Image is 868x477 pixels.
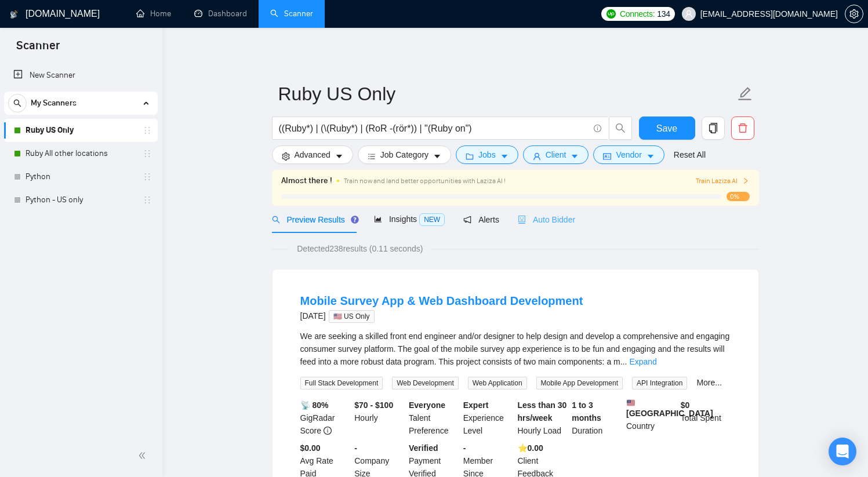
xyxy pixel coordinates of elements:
span: 0% [727,192,750,201]
span: Job Category [380,148,428,161]
span: Preview Results [272,215,355,224]
b: - [354,443,357,453]
button: Save [639,116,695,140]
span: 134 [657,8,670,20]
button: folderJobscaret-down [456,145,518,164]
a: Ruby All other locations [26,142,136,165]
span: Insights [374,214,445,224]
div: Country [624,399,678,437]
div: Duration [569,399,624,437]
button: userClientcaret-down [523,145,589,164]
span: copy [702,123,724,133]
span: idcard [603,152,611,161]
span: user [685,10,693,18]
a: setting [845,9,863,19]
div: We are seeking a skilled front end engineer and/or designer to help design and develop a comprehe... [300,330,731,368]
span: search [272,216,280,224]
b: Expert [463,400,489,410]
img: 🇺🇸 [627,399,635,407]
b: $ 0 [681,400,690,410]
span: edit [738,86,753,101]
input: Search Freelance Jobs... [279,121,589,136]
div: Experience Level [461,399,515,437]
span: caret-down [571,152,579,161]
div: Total Spent [678,399,733,437]
a: Expand [629,357,656,366]
span: Auto Bidder [518,215,575,224]
div: Talent Preference [406,399,461,437]
button: search [8,94,27,112]
a: Reset All [674,148,706,161]
span: info-circle [594,125,601,132]
span: Client [546,148,566,161]
a: dashboardDashboard [194,9,247,19]
b: Everyone [409,400,445,410]
span: Save [656,121,677,136]
span: API Integration [632,377,687,389]
div: Open Intercom Messenger [829,438,856,465]
img: logo [10,5,18,24]
img: upwork-logo.png [606,9,616,19]
b: Verified [409,443,438,453]
b: $0.00 [300,443,321,453]
span: search [609,123,631,133]
div: Hourly [352,399,406,437]
span: double-left [138,450,150,461]
b: [GEOGRAPHIC_DATA] [626,399,713,418]
span: Train now and land better opportunities with Laziza AI ! [344,177,506,185]
span: area-chart [374,215,382,223]
span: caret-down [433,152,441,161]
span: robot [518,216,526,224]
span: caret-down [647,152,655,161]
span: holder [143,149,152,158]
span: Alerts [463,215,499,224]
a: More... [696,378,722,387]
a: homeHome [136,9,171,19]
span: delete [732,123,754,133]
a: Mobile Survey App & Web Dashboard Development [300,294,583,307]
a: New Scanner [13,64,148,87]
span: holder [143,126,152,135]
span: setting [845,9,863,19]
button: idcardVendorcaret-down [593,145,664,164]
span: NEW [419,213,445,226]
span: Vendor [616,148,641,161]
span: user [533,152,541,161]
div: [DATE] [300,309,583,323]
a: Python - US only [26,188,136,212]
span: notification [463,216,471,224]
a: searchScanner [270,9,313,19]
button: settingAdvancedcaret-down [272,145,353,164]
span: Full Stack Development [300,377,383,389]
b: 1 to 3 months [572,400,601,423]
span: Jobs [478,148,496,161]
b: $70 - $100 [354,400,393,410]
span: Mobile App Development [536,377,623,389]
b: 📡 80% [300,400,329,410]
button: barsJob Categorycaret-down [358,145,451,164]
span: right [742,177,749,184]
span: Almost there ! [281,174,332,187]
span: holder [143,195,152,205]
span: caret-down [500,152,509,161]
a: Python [26,165,136,188]
div: Hourly Load [515,399,570,437]
span: holder [143,172,152,181]
div: GigRadar Score [298,399,353,437]
li: New Scanner [4,64,158,87]
div: Tooltip anchor [350,214,360,225]
span: Detected 238 results (0.11 seconds) [289,242,431,255]
span: setting [282,152,290,161]
input: Scanner name... [278,79,735,108]
span: caret-down [335,152,343,161]
span: Web Application [468,377,527,389]
button: search [609,116,632,140]
a: Ruby US Only [26,119,136,142]
b: ⭐️ 0.00 [518,443,543,453]
span: bars [368,152,376,161]
span: Advanced [295,148,331,161]
button: Train Laziza AI [696,176,749,187]
span: folder [466,152,474,161]
span: info-circle [324,427,332,435]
